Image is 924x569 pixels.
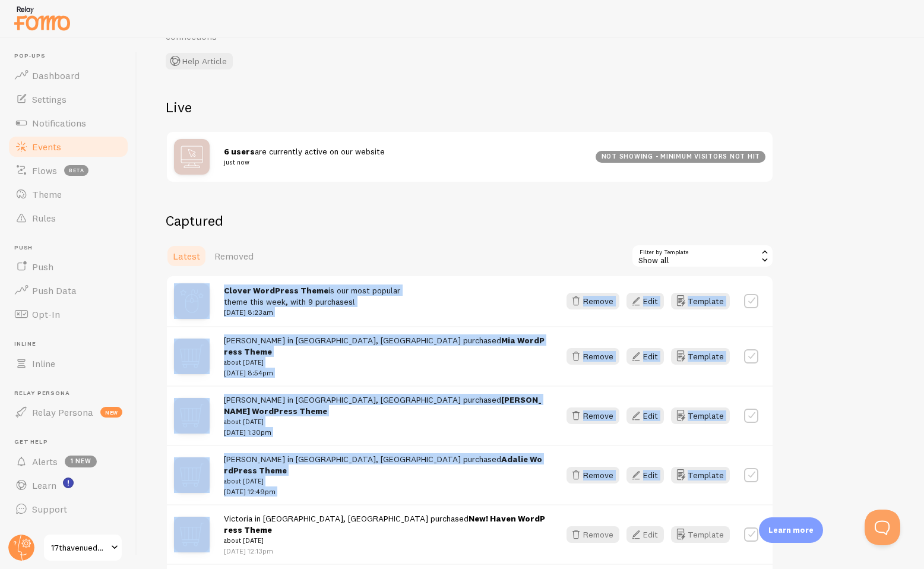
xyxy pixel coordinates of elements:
button: Edit [626,348,664,365]
a: Learn [7,473,129,497]
span: Alerts [32,456,58,467]
a: Edit [626,526,671,543]
img: mX0F4IvwRGqjVoppAqZG [174,398,210,434]
small: about [DATE] [224,535,545,546]
a: Events [7,135,129,159]
a: Edit [626,348,671,365]
a: Push Data [7,279,129,302]
iframe: Help Scout Beacon - Open [865,510,900,545]
span: Get Help [14,438,129,446]
a: Latest [166,244,207,268]
span: Rules [32,212,56,224]
span: Removed [214,250,254,262]
span: [PERSON_NAME] in [GEOGRAPHIC_DATA], [GEOGRAPHIC_DATA] purchased [224,454,545,487]
a: Dashboard [7,64,129,87]
div: Learn more [759,517,823,543]
img: IVFQznRt689xwBHvtFcg [174,283,210,319]
img: mX0F4IvwRGqjVoppAqZG [174,457,210,493]
span: Learn [32,479,56,491]
button: Remove [567,407,619,424]
a: Template [671,348,730,365]
small: about [DATE] [224,416,545,427]
p: [DATE] 8:23am [224,307,400,317]
span: Push Data [32,284,77,296]
button: Remove [567,467,619,483]
a: Push [7,255,129,279]
a: Inline [7,352,129,375]
button: Help Article [166,53,233,69]
span: 17thavenuedesigns [51,540,107,555]
span: Flows [32,165,57,176]
span: Inline [14,340,129,348]
span: beta [64,165,88,176]
strong: 6 users [224,146,255,157]
span: Pop-ups [14,52,129,60]
h2: Live [166,98,774,116]
img: mX0F4IvwRGqjVoppAqZG [174,339,210,374]
a: Notifications [7,111,129,135]
a: Rules [7,206,129,230]
span: Push [14,244,129,252]
span: Events [32,141,61,153]
button: Template [671,467,730,483]
p: Learn more [768,524,814,536]
a: Relay Persona new [7,400,129,424]
div: not showing - minimum visitors not hit [596,151,765,163]
span: Settings [32,93,67,105]
p: [DATE] 12:13pm [224,546,545,556]
button: Edit [626,526,664,543]
span: Opt-In [32,308,60,320]
img: bo9btcNLRnCUU1uKyLgF [174,139,210,175]
span: [PERSON_NAME] in [GEOGRAPHIC_DATA], [GEOGRAPHIC_DATA] purchased [224,335,545,368]
a: Edit [626,293,671,309]
a: Edit [626,407,671,424]
a: New! Haven WordPress Theme [224,513,545,535]
span: Push [32,261,53,273]
span: Relay Persona [32,406,93,418]
small: just now [224,157,581,167]
a: Alerts 1 new [7,450,129,473]
small: about [DATE] [224,357,545,368]
a: Clover WordPress Theme [224,285,328,296]
button: Edit [626,293,664,309]
span: are currently active on our website [224,146,581,168]
button: Template [671,293,730,309]
a: 17thavenuedesigns [43,533,123,562]
span: Victoria in [GEOGRAPHIC_DATA], [GEOGRAPHIC_DATA] purchased [224,513,545,546]
a: Flows beta [7,159,129,182]
span: Dashboard [32,69,80,81]
a: Theme [7,182,129,206]
span: Notifications [32,117,86,129]
span: Latest [173,250,200,262]
span: Support [32,503,67,515]
button: Edit [626,467,664,483]
p: [DATE] 8:54pm [224,368,545,378]
p: [DATE] 12:49pm [224,486,545,497]
img: fomo-relay-logo-orange.svg [12,3,72,33]
a: Edit [626,467,671,483]
p: [DATE] 1:30pm [224,427,545,437]
span: is our most popular theme this week, with 9 purchases! [224,285,400,307]
a: [PERSON_NAME] WordPress Theme [224,394,542,416]
div: Show all [631,244,774,268]
a: Adalie WordPress Theme [224,454,542,476]
button: Remove [567,348,619,365]
span: Theme [32,188,62,200]
span: Relay Persona [14,390,129,397]
button: Edit [626,407,664,424]
button: Remove [567,526,619,543]
a: Settings [7,87,129,111]
button: Template [671,407,730,424]
a: Mia WordPress Theme [224,335,545,357]
span: new [100,407,122,418]
a: Removed [207,244,261,268]
span: Inline [32,358,55,369]
a: Opt-In [7,302,129,326]
small: about [DATE] [224,476,545,486]
img: mX0F4IvwRGqjVoppAqZG [174,517,210,552]
button: Template [671,526,730,543]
